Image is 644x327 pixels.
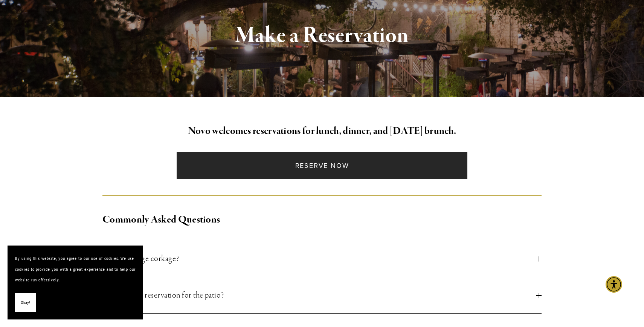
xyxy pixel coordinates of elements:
span: Okay! [21,297,30,308]
div: Accessibility Menu [606,276,622,293]
button: Can I make a reservation for the patio? [102,277,542,313]
h2: Novo welcomes reservations for lunch, dinner, and [DATE] brunch. [102,123,542,139]
section: Cookie banner [8,246,143,319]
h2: Commonly Asked Questions [102,212,542,228]
a: Reserve Now [177,152,467,179]
button: Do you charge corkage? [102,241,542,277]
span: Do you charge corkage? [102,252,536,266]
p: By using this website, you agree to our use of cookies. We use cookies to provide you with a grea... [15,253,136,286]
strong: Make a Reservation [235,21,409,50]
span: Can I make a reservation for the patio? [102,289,536,302]
button: Okay! [15,293,36,312]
